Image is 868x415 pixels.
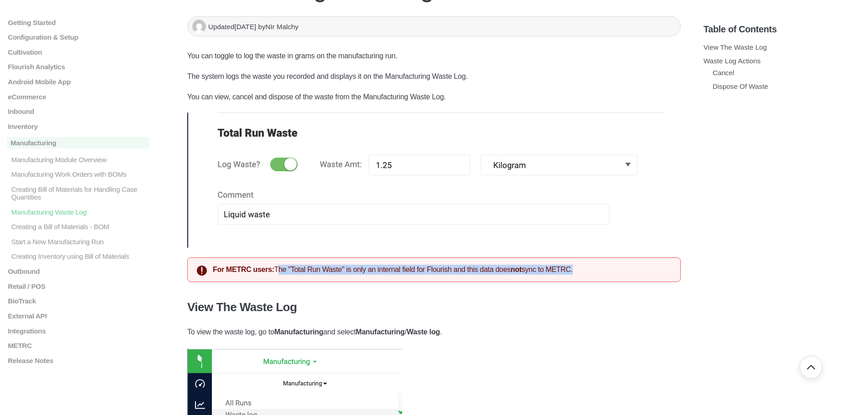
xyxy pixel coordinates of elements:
[187,71,681,82] p: The system logs the waste you recorded and displays it on the Manufacturing Waste Log.
[406,328,440,336] strong: Waste log
[7,312,149,320] a: External API
[10,185,149,201] p: Creating Bill of Materials for Handling Case Quantities
[10,252,149,260] p: Creating Inventory using Bill of Materials
[7,357,149,364] a: Release Notes
[192,20,206,33] img: NIr Malchy
[7,267,149,275] a: Outbound
[7,342,149,349] a: METRC
[187,50,681,62] p: You can toggle to log the waste in grams on the manufacturing run.
[713,69,734,77] a: Cancel
[7,92,149,100] a: eCommerce
[187,112,665,248] img: image.png
[7,252,149,260] a: Creating Inventory using Bill of Materials
[704,57,760,65] a: Waste Log Actions
[10,155,149,163] p: Manufacturing Module Overview
[713,82,768,90] a: Dispose Of Waste
[7,137,149,149] a: Manufacturing
[7,282,149,290] a: Retail / POS
[704,9,861,401] section: Table of Contents
[7,33,149,41] a: Configuration & Setup
[234,23,256,31] time: [DATE]
[7,185,149,201] a: Creating Bill of Materials for Handling Case Quantities
[187,326,681,338] p: To view the waste log, go to and select / .
[511,266,522,273] strong: not
[266,23,299,31] span: NIr Malchy
[274,328,324,336] strong: Manufacturing
[7,48,149,56] a: Cultivation
[800,356,822,379] button: Go back to top of document
[7,223,149,231] a: Creating a Bill of Materials - BOM
[7,170,149,178] a: Manufacturing Work Orders with BOMs
[10,170,149,178] p: Manufacturing Work Orders with BOMs
[213,266,274,273] strong: For METRC users:
[7,238,149,246] a: Start a New Manufacturing Run
[7,208,149,215] a: Manufacturing Waste Log
[258,23,298,31] span: by
[7,155,149,163] a: Manufacturing Module Overview
[208,23,258,31] span: Updated
[10,238,149,246] p: Start a New Manufacturing Run
[7,78,149,86] a: Android Mobile App
[704,24,861,35] h5: Table of Contents
[7,327,149,334] a: Integrations
[7,297,149,305] a: BioTrack
[7,123,149,130] a: Inventory
[10,223,149,231] p: Creating a Bill of Materials - BOM
[187,91,681,103] p: You can view, cancel and dispose of the waste from the Manufacturing Waste Log.
[10,208,149,215] p: Manufacturing Waste Log
[187,257,681,282] div: The "Total Run Waste" is only an internal field for Flourish and this data does sync to METRC.
[7,18,149,26] a: Getting Started
[356,328,405,336] strong: Manufacturing
[704,43,767,51] a: View The Waste Log
[7,63,149,71] a: Flourish Analytics
[7,108,149,115] a: Inbound
[187,300,681,314] h3: View The Waste Log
